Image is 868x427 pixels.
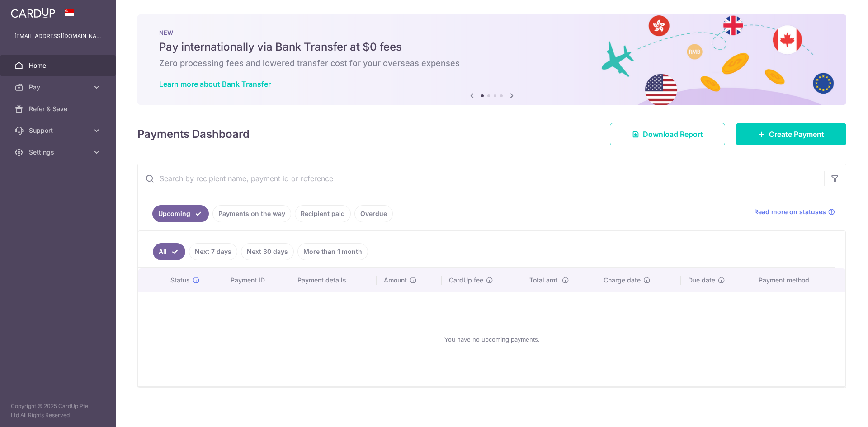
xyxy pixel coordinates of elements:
span: Support [29,126,89,135]
th: Payment details [290,268,377,292]
p: NEW [159,29,825,36]
span: Settings [29,148,89,157]
a: Next 7 days [189,243,237,260]
span: Pay [29,83,89,92]
h5: Pay internationally via Bank Transfer at $0 fees [159,40,825,54]
p: [EMAIL_ADDRESS][DOMAIN_NAME] [14,32,101,41]
span: Charge date [604,276,641,285]
img: Bank transfer banner [137,14,846,105]
h6: Zero processing fees and lowered transfer cost for your overseas expenses [159,58,825,69]
a: Payments on the way [212,205,291,222]
img: CardUp [11,7,55,18]
span: Due date [688,276,715,285]
a: Recipient paid [295,205,351,222]
a: Overdue [354,205,393,222]
span: Read more on statuses [754,207,826,216]
th: Payment method [751,268,845,292]
span: Total amt. [529,276,559,285]
span: CardUp fee [449,276,483,285]
span: Refer & Save [29,104,89,113]
h4: Payments Dashboard [137,126,250,142]
a: Download Report [610,123,725,145]
th: Payment ID [223,268,290,292]
a: Upcoming [152,205,209,222]
span: Home [29,61,89,70]
a: More than 1 month [297,243,368,260]
div: You have no upcoming payments. [149,300,835,379]
a: Read more on statuses [754,207,835,216]
span: Amount [384,276,407,285]
span: Status [170,276,190,285]
a: Create Payment [736,123,846,145]
span: Create Payment [769,129,824,140]
a: Learn more about Bank Transfer [159,80,271,89]
input: Search by recipient name, payment id or reference [138,164,824,193]
span: Download Report [643,129,703,140]
a: All [153,243,185,260]
a: Next 30 days [241,243,294,260]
